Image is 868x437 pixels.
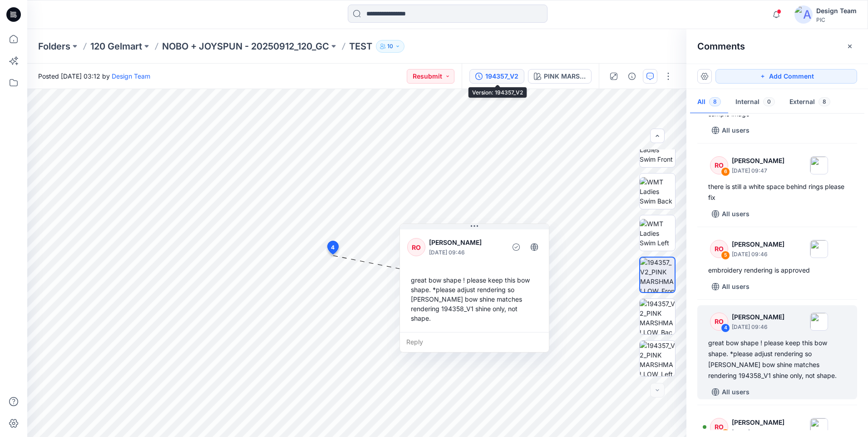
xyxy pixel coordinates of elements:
button: All users [708,385,753,399]
div: PINK MARSHMALLOW [544,71,586,81]
img: 194357_V2_PINK MARSHMALLOW_Left [640,341,675,376]
div: RO [407,238,425,256]
button: 10 [376,40,404,53]
p: All users [722,281,750,292]
div: RO [710,313,728,331]
a: 120 Gelmart [90,40,142,53]
button: 194357_V2 [469,69,524,84]
div: RO [710,240,728,258]
span: 4 [331,243,335,252]
button: External [782,91,838,114]
img: WMT Ladies Swim Left [640,219,675,248]
img: 194357_V2_PINK MARSHMALLOW_Front [640,258,675,292]
p: 10 [387,41,393,51]
img: WMT Ladies Swim Front [640,135,675,164]
p: [PERSON_NAME] [429,237,503,248]
p: TEST [349,40,372,53]
div: Design Team [816,5,857,16]
div: 6 [721,167,730,176]
button: PINK MARSHMALLOW [528,69,592,84]
button: All [690,91,728,114]
span: 0 [763,97,775,106]
a: NOBO + JOYSPUN - 20250912_120_GC [162,40,329,53]
button: All users [708,207,753,221]
p: [PERSON_NAME] [732,417,784,428]
button: Details [625,69,639,84]
p: All users [722,125,750,136]
div: PIC [816,16,857,23]
div: Reply [400,332,549,352]
p: [PERSON_NAME] [732,239,784,250]
p: [PERSON_NAME] [732,312,784,323]
img: WMT Ladies Swim Back [640,177,675,206]
p: [DATE] 09:46 [429,248,503,257]
span: Posted [DATE] 03:12 by [38,71,150,81]
p: All users [722,209,750,219]
button: All users [708,279,753,294]
div: 4 [721,323,730,333]
button: Add Comment [715,69,857,84]
button: Internal [728,91,782,114]
p: [DATE] 09:46 [732,250,784,259]
span: 8 [819,97,830,106]
h2: Comments [697,41,745,52]
div: RO [710,156,728,174]
p: [DATE] 09:41 [732,428,784,437]
p: [DATE] 09:47 [732,166,784,175]
span: 8 [709,97,721,106]
a: Design Team [112,72,150,80]
p: [DATE] 09:46 [732,323,784,332]
div: 5 [721,251,730,260]
img: 194357_V2_PINK MARSHMALLOW_Back [640,299,675,334]
p: [PERSON_NAME] [732,155,784,166]
button: All users [708,123,753,138]
div: embroidery rendering is approved [708,265,846,276]
img: avatar [794,5,813,24]
p: All users [722,387,750,397]
div: 194357_V2 [485,71,518,81]
a: Folders [38,40,70,53]
div: RO [710,418,728,436]
div: there is still a white space behind rings please fix [708,181,846,203]
div: great bow shape ! please keep this bow shape. *please adjust rendering so [PERSON_NAME] bow shine... [407,272,542,327]
div: great bow shape ! please keep this bow shape. *please adjust rendering so [PERSON_NAME] bow shine... [708,338,846,381]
